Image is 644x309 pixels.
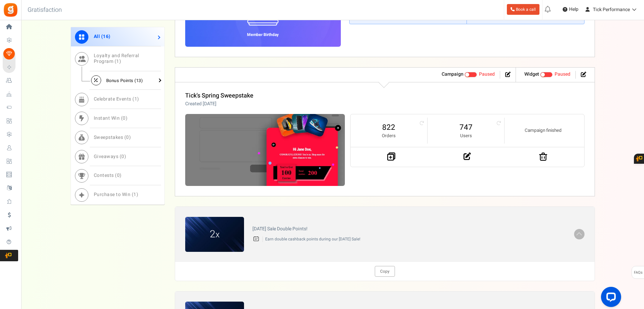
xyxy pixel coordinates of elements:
[507,4,539,15] a: Book a call
[3,2,18,17] img: Gratisfaction
[434,133,497,139] small: Users
[185,101,253,107] p: Created [DATE]
[357,133,420,139] small: Orders
[357,122,420,133] a: 822
[123,115,126,122] span: 0
[94,95,139,103] span: Celebrate Events ( )
[567,6,578,13] span: Help
[116,58,119,65] span: 1
[136,77,141,83] span: 13
[634,266,643,279] span: FAQs
[519,71,576,79] li: Widget activated
[242,33,284,37] h6: Member Birthday
[524,71,539,78] strong: Widget
[94,172,122,179] span: Contests ( )
[94,153,126,160] span: Giveaways ( )
[94,191,138,198] span: Purchase to Win ( )
[434,122,497,133] a: 747
[94,134,131,141] span: Sweepstakes ( )
[106,77,143,83] span: Bonus Points ( )
[94,115,128,122] span: Instant Win ( )
[134,95,137,103] span: 1
[94,33,111,40] span: All ( )
[133,191,136,198] span: 1
[103,33,109,40] span: 16
[215,228,219,241] small: x
[121,153,124,160] span: 0
[593,6,630,13] span: Tick Performance
[185,227,244,241] figcaption: 2
[252,226,566,231] h4: [DATE] Sale Double Points!
[20,3,69,17] h3: Gratisfaction
[375,266,395,277] a: Copy
[442,71,464,78] strong: Campaign
[479,71,495,78] span: Paused
[126,134,129,141] span: 0
[94,52,139,65] span: Loyalty and Referral Program ( )
[263,236,566,242] p: Earn double cashback points during our [DATE] Sale!
[560,4,581,15] a: Help
[511,127,575,134] small: Campaign finished
[117,172,120,179] span: 0
[555,71,570,78] span: Paused
[185,91,253,100] a: Tick's Spring Sweepstake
